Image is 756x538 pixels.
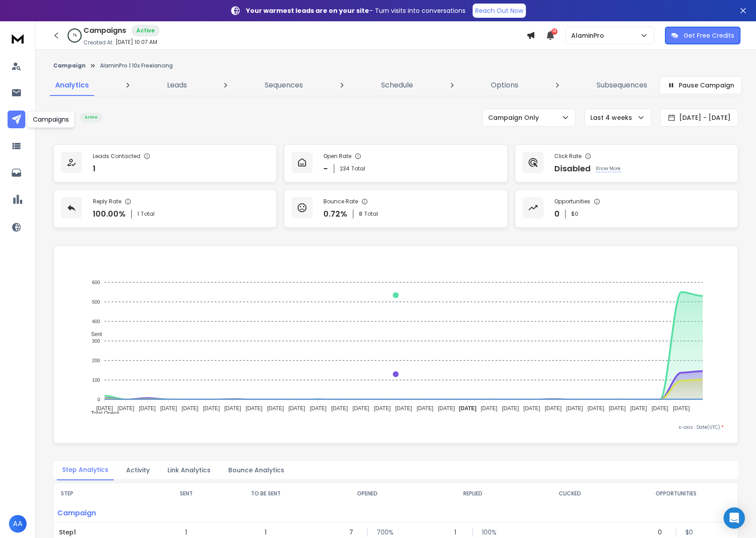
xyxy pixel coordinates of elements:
p: Click Rate [554,153,581,160]
div: Open Intercom Messenger [724,507,745,529]
tspan: 0 [97,397,100,402]
span: Total [351,165,365,172]
p: 1 [265,528,267,537]
p: AlaminPro [571,31,608,40]
tspan: 100 [92,377,100,383]
p: Know More [596,165,621,172]
th: SENT [156,483,216,504]
tspan: [DATE] [502,405,519,411]
tspan: [DATE] [481,405,497,411]
tspan: [DATE] [139,405,156,411]
p: Schedule [381,80,413,91]
p: x-axis : Date(UTC) [68,424,724,431]
p: AlaminPro | 10x Freelancing [100,62,173,69]
p: 100.00 % [93,208,126,220]
a: Click RateDisabledKnow More [515,144,738,182]
p: Created At: [84,39,114,46]
tspan: [DATE] [267,405,284,411]
tspan: [DATE] [588,405,605,411]
span: 1 [137,210,139,218]
a: Options [485,75,524,96]
th: TO BE SENT [217,483,315,504]
p: Leads Contacted [93,153,140,160]
span: 234 [340,165,350,172]
tspan: [DATE] [353,405,370,411]
tspan: 400 [92,319,100,324]
tspan: [DATE] [310,405,326,411]
th: REPLIED [420,483,525,504]
a: Sequences [259,75,308,96]
span: Total [141,210,155,218]
span: 8 [359,210,362,218]
p: 1 [185,528,187,537]
tspan: [DATE] [117,405,134,411]
p: $ 0 [685,528,694,537]
tspan: [DATE] [609,405,626,411]
button: AA [9,515,27,533]
p: Reply Rate [93,198,121,205]
button: Link Analytics [162,460,216,480]
p: Step 1 [59,528,151,537]
p: 0.72 % [323,208,347,220]
p: 1 [93,162,95,175]
p: 700 % [377,528,386,537]
tspan: 500 [92,299,100,305]
p: Analytics [55,80,89,91]
p: Subsequences [597,80,647,91]
p: 0 [554,208,560,220]
th: CLICKED [525,483,615,504]
a: Bounce Rate0.72%8Total [284,190,507,228]
span: 16 [551,28,557,35]
tspan: [DATE] [246,405,263,411]
th: OPENED [315,483,420,504]
p: Bounce Rate [323,198,358,205]
p: 0 [658,528,667,537]
tspan: 200 [92,358,100,363]
p: Disabled [554,162,591,175]
p: Sequences [265,80,303,91]
p: 1 [454,528,463,537]
div: Active [131,25,159,36]
button: Pause Campaign [660,76,742,94]
p: Campaign Only [488,113,542,122]
tspan: [DATE] [459,405,477,411]
button: Bounce Analytics [223,460,290,480]
a: Leads Contacted1 [53,144,277,182]
tspan: [DATE] [288,405,305,411]
button: Campaign [53,62,86,69]
tspan: [DATE] [374,405,391,411]
p: Open Rate [323,153,351,160]
tspan: [DATE] [652,405,668,411]
div: Campaigns [27,111,75,128]
tspan: [DATE] [545,405,562,411]
p: 7 [349,528,358,537]
a: Schedule [376,75,418,96]
p: Options [491,80,518,91]
tspan: 600 [92,280,100,285]
tspan: 300 [92,338,100,344]
a: Leads [162,75,192,96]
tspan: [DATE] [224,405,241,411]
span: Total [364,210,378,218]
tspan: [DATE] [523,405,540,411]
button: [DATE] - [DATE] [660,109,738,127]
button: Activity [121,460,155,480]
a: Open Rate-234Total [284,144,507,182]
p: - [323,162,328,175]
p: 100 % [482,528,491,537]
p: 1 % [73,33,77,38]
tspan: [DATE] [438,405,455,411]
p: $ 0 [571,210,578,218]
a: Reach Out Now [473,4,526,18]
p: Campaign [54,504,156,522]
tspan: [DATE] [96,405,113,411]
tspan: [DATE] [630,405,647,411]
tspan: [DATE] [566,405,583,411]
span: Total Opens [84,410,119,416]
tspan: [DATE] [395,405,412,411]
img: logo [9,30,27,47]
tspan: [DATE] [331,405,348,411]
p: Get Free Credits [684,31,734,40]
